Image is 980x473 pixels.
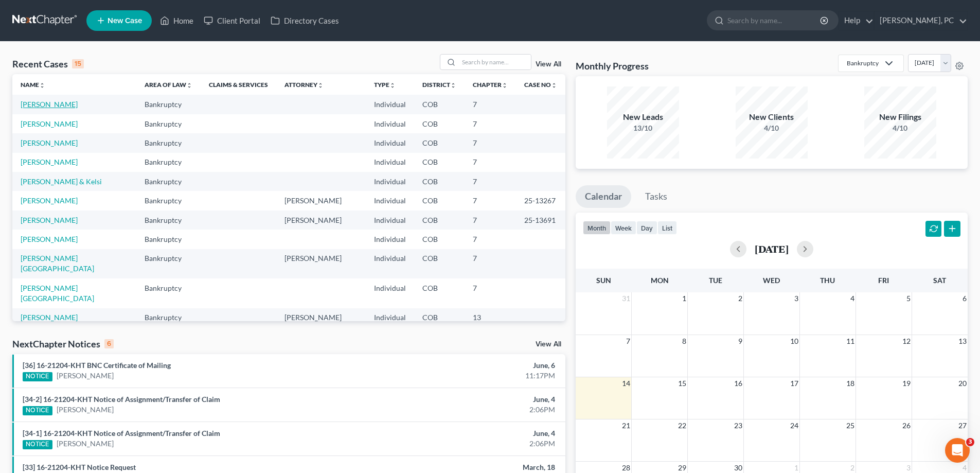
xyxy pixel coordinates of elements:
[516,191,565,210] td: 25-13267
[12,58,84,70] div: Recent Cases
[847,59,879,67] div: Bankruptcy
[677,419,687,432] span: 22
[957,377,968,390] span: 20
[414,249,465,278] td: COB
[657,221,677,235] button: list
[845,377,856,390] span: 18
[901,335,912,347] span: 12
[366,191,414,210] td: Individual
[901,377,912,390] span: 19
[72,59,84,68] div: 15
[849,292,856,305] span: 4
[621,377,631,390] span: 14
[276,249,366,278] td: [PERSON_NAME]
[465,172,516,191] td: 7
[366,278,414,308] td: Individual
[878,276,889,285] span: Fri
[21,138,78,147] a: [PERSON_NAME]
[945,438,970,463] iframe: Intercom live chat
[651,276,669,285] span: Mon
[516,211,565,230] td: 25-13691
[737,292,743,305] span: 2
[414,133,465,152] td: COB
[136,114,201,133] td: Bankruptcy
[374,81,396,89] a: Typeunfold_more
[265,11,344,30] a: Directory Cases
[136,249,201,278] td: Bankruptcy
[21,216,78,224] a: [PERSON_NAME]
[414,308,465,338] td: COB
[21,313,78,322] a: [PERSON_NAME]
[681,335,687,347] span: 8
[414,211,465,230] td: COB
[136,278,201,308] td: Bankruptcy
[366,133,414,152] td: Individual
[414,278,465,308] td: COB
[366,249,414,278] td: Individual
[607,123,679,133] div: 13/10
[709,276,722,285] span: Tue
[414,153,465,172] td: COB
[763,276,780,285] span: Wed
[536,341,561,348] a: View All
[136,230,201,249] td: Bankruptcy
[384,462,555,472] div: March, 18
[465,249,516,278] td: 7
[677,377,687,390] span: 15
[21,157,78,166] a: [PERSON_NAME]
[384,371,555,381] div: 11:17PM
[21,177,102,186] a: [PERSON_NAME] & Kelsi
[21,81,45,89] a: Nameunfold_more
[276,211,366,230] td: [PERSON_NAME]
[933,276,946,285] span: Sat
[201,74,276,95] th: Claims & Services
[621,292,631,305] span: 31
[414,95,465,114] td: COB
[450,82,456,89] i: unfold_more
[789,419,799,432] span: 24
[136,211,201,230] td: Bankruptcy
[199,11,265,30] a: Client Portal
[155,11,199,30] a: Home
[23,463,136,471] a: [33] 16-21204-KHT Notice Request
[465,95,516,114] td: 7
[136,308,201,338] td: Bankruptcy
[465,133,516,152] td: 7
[136,133,201,152] td: Bankruptcy
[576,60,649,72] h3: Monthly Progress
[957,419,968,432] span: 27
[733,419,743,432] span: 23
[727,11,822,30] input: Search by name...
[21,284,94,303] a: [PERSON_NAME][GEOGRAPHIC_DATA]
[23,429,220,437] a: [34-1] 16-21204-KHT Notice of Assignment/Transfer of Claim
[502,82,508,89] i: unfold_more
[536,61,561,68] a: View All
[186,82,192,89] i: unfold_more
[57,371,114,381] a: [PERSON_NAME]
[366,172,414,191] td: Individual
[21,119,78,128] a: [PERSON_NAME]
[366,308,414,338] td: Individual
[905,292,912,305] span: 5
[576,185,631,208] a: Calendar
[136,191,201,210] td: Bankruptcy
[57,405,114,415] a: [PERSON_NAME]
[839,11,874,30] a: Help
[366,211,414,230] td: Individual
[317,82,324,89] i: unfold_more
[845,419,856,432] span: 25
[389,82,396,89] i: unfold_more
[57,439,114,449] a: [PERSON_NAME]
[736,123,808,133] div: 4/10
[864,123,936,133] div: 4/10
[681,292,687,305] span: 1
[583,221,611,235] button: month
[864,111,936,123] div: New Filings
[875,11,967,30] a: [PERSON_NAME], PC
[23,406,52,415] div: NOTICE
[39,82,45,89] i: unfold_more
[104,339,114,348] div: 6
[414,230,465,249] td: COB
[384,394,555,405] div: June, 4
[414,191,465,210] td: COB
